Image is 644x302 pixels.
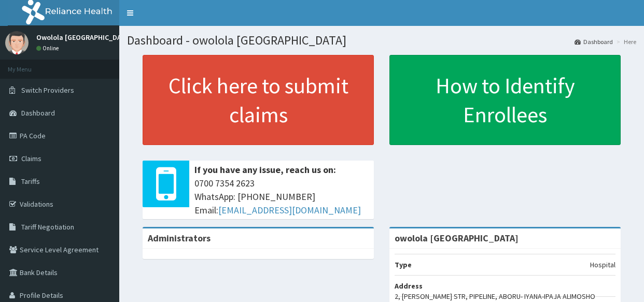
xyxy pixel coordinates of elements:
[21,154,41,163] span: Claims
[395,281,423,291] b: Address
[389,55,621,145] a: How to Identify Enrollees
[21,85,74,95] span: Switch Providers
[143,55,374,145] a: Click here to submit claims
[590,260,615,270] p: Hospital
[5,31,29,54] img: User Image
[194,164,336,176] b: If you have any issue, reach us on:
[194,177,369,217] span: 0700 7354 2623 WhatsApp: [PHONE_NUMBER] Email:
[218,204,361,216] a: [EMAIL_ADDRESS][DOMAIN_NAME]
[395,232,519,244] strong: owolola [GEOGRAPHIC_DATA]
[148,232,211,244] b: Administrators
[36,34,132,41] p: Owolola [GEOGRAPHIC_DATA]
[575,37,613,46] a: Dashboard
[36,45,61,52] a: Online
[21,177,40,186] span: Tariffs
[127,34,636,47] h1: Dashboard - owolola [GEOGRAPHIC_DATA]
[614,37,636,46] li: Here
[21,222,74,232] span: Tariff Negotiation
[21,108,55,118] span: Dashboard
[395,260,412,269] b: Type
